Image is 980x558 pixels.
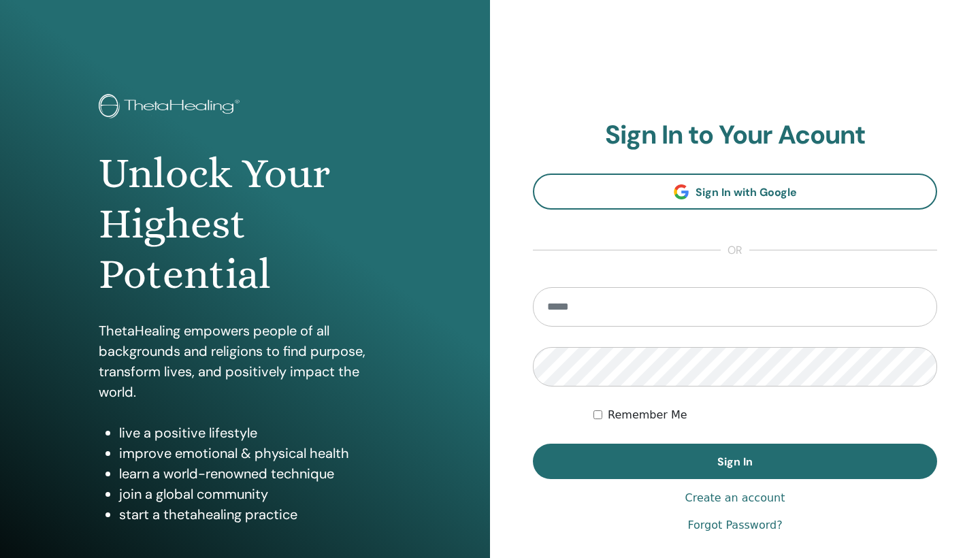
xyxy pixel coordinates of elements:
span: Sign In with Google [696,185,797,199]
span: Sign In [717,455,753,469]
li: join a global community [119,484,391,504]
li: learn a world-renowned technique [119,463,391,484]
h2: Sign In to Your Acount [533,120,937,151]
p: ThetaHealing empowers people of all backgrounds and religions to find purpose, transform lives, a... [99,321,391,402]
button: Sign In [533,444,937,479]
a: Sign In with Google [533,174,937,210]
a: Forgot Password? [687,517,782,534]
div: Keep me authenticated indefinitely or until I manually logout [593,407,937,423]
span: or [721,242,749,259]
li: live a positive lifestyle [119,423,391,443]
label: Remember Me [608,407,687,423]
li: start a thetahealing practice [119,504,391,525]
li: improve emotional & physical health [119,443,391,463]
a: Create an account [685,490,785,506]
h1: Unlock Your Highest Potential [99,148,391,300]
